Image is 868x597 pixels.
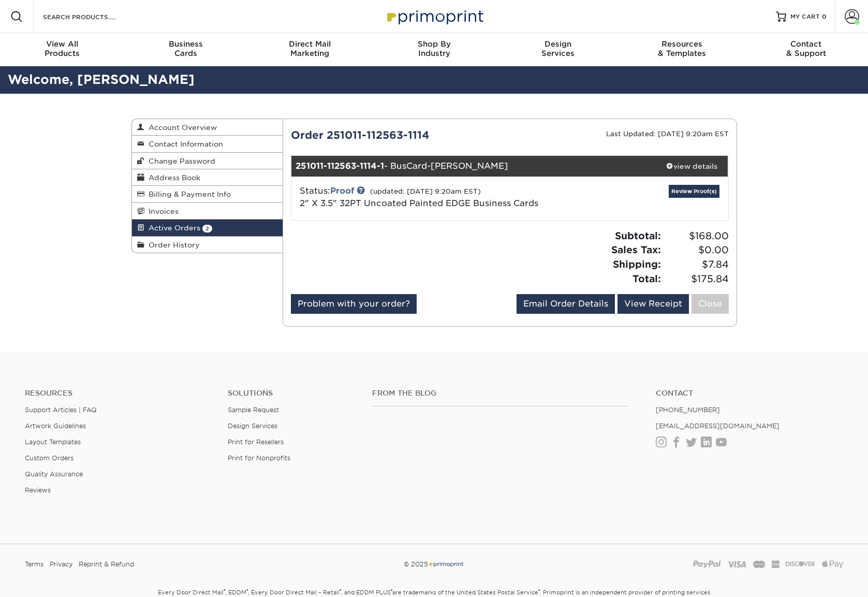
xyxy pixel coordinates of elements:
[132,136,283,152] a: Contact Information
[228,454,290,462] a: Print for Nonprofits
[124,33,248,66] a: BusinessCards
[692,294,729,314] a: Close
[372,39,496,49] span: Shop By
[246,588,248,593] sup: ®
[248,39,372,58] div: Marketing
[144,173,200,182] span: Address Book
[656,406,720,414] a: [PHONE_NUMBER]
[25,438,81,446] a: Layout Templates
[144,241,200,249] span: Order History
[224,588,225,593] sup: ®
[822,13,827,20] span: 0
[144,123,217,132] span: Account Overview
[132,119,283,136] a: Account Overview
[606,130,729,138] small: Last Updated: [DATE] 9:20am EST
[655,156,728,177] a: view details
[132,186,283,202] a: Billing & Payment Info
[144,207,179,215] span: Invoices
[496,39,620,49] span: Design
[292,185,582,210] div: Status:
[132,237,283,253] a: Order History
[124,39,248,58] div: Cards
[620,39,744,49] span: Resources
[132,220,283,236] a: Active Orders 2
[664,272,729,286] span: $175.84
[790,12,820,21] span: MY CART
[144,157,215,165] span: Change Password
[25,470,83,478] a: Quality Assurance
[744,39,868,49] span: Contact
[615,230,661,241] strong: Subtotal:
[655,161,728,171] div: view details
[228,422,277,430] a: Design Services
[632,273,661,284] strong: Total:
[372,389,628,398] h4: From the Blog
[132,169,283,186] a: Address Book
[25,389,212,398] h4: Resources
[295,557,573,572] div: © 2025
[144,224,200,232] span: Active Orders
[283,127,510,143] div: Order 251011-112563-1114
[391,588,392,593] sup: ®
[144,190,231,198] span: Billing & Payment Info
[291,294,417,314] a: Problem with your order?
[248,39,372,49] span: Direct Mail
[617,294,689,314] a: View Receipt
[611,244,661,255] strong: Sales Tax:
[291,156,655,177] div: - BusCard-[PERSON_NAME]
[228,406,279,414] a: Sample Request
[296,161,384,171] strong: 251011-112563-1114-1
[496,33,620,66] a: DesignServices
[613,258,661,270] strong: Shipping:
[300,198,538,208] a: 2" X 3.5" 32PT Uncoated Painted EDGE Business Cards
[228,438,284,446] a: Print for Resellers
[428,560,464,568] img: Primoprint
[25,486,51,494] a: Reviews
[620,39,744,58] div: & Templates
[664,243,729,257] span: $0.00
[744,33,868,66] a: Contact& Support
[124,39,248,49] span: Business
[372,33,496,66] a: Shop ByIndustry
[370,187,481,195] small: (updated: [DATE] 9:20am EST)
[42,10,143,23] input: SEARCH PRODUCTS.....
[656,422,779,430] a: [EMAIL_ADDRESS][DOMAIN_NAME]
[656,389,843,398] a: Contact
[25,422,86,430] a: Artwork Guidelines
[517,294,615,314] a: Email Order Details
[25,454,73,462] a: Custom Orders
[79,557,134,572] a: Reprint & Refund
[228,389,357,398] h4: Solutions
[248,33,372,66] a: Direct MailMarketing
[50,557,72,572] a: Privacy
[25,557,43,572] a: Terms
[132,153,283,169] a: Change Password
[132,203,283,220] a: Invoices
[144,140,223,148] span: Contact Information
[620,33,744,66] a: Resources& Templates
[664,229,729,243] span: $168.00
[202,225,212,232] span: 2
[664,257,729,272] span: $7.84
[372,39,496,58] div: Industry
[669,185,719,198] a: Review Proof(s)
[744,39,868,58] div: & Support
[330,186,354,196] a: Proof
[382,5,486,27] img: Primoprint
[25,406,97,414] a: Support Articles | FAQ
[538,588,540,593] sup: ®
[340,588,341,593] sup: ®
[496,39,620,58] div: Services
